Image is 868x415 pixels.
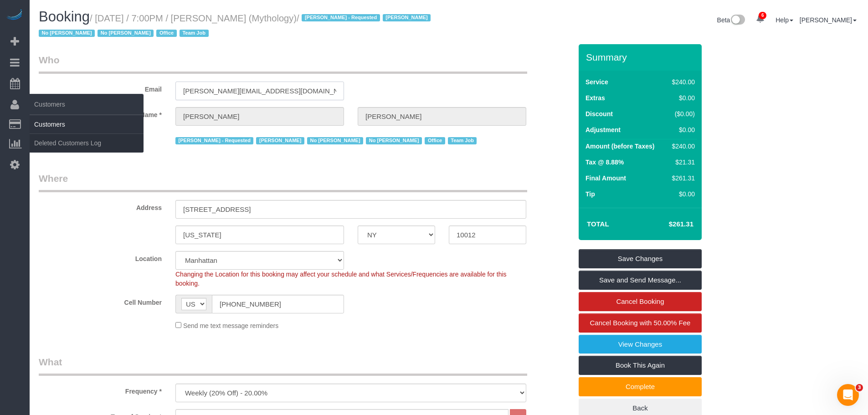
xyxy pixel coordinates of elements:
[776,16,793,24] a: Help
[39,355,527,376] legend: What
[579,335,702,354] a: View Changes
[30,94,144,115] span: Customers
[30,115,144,153] ul: Customers
[668,109,695,118] div: ($0.00)
[448,137,477,144] span: Team Job
[587,220,609,228] strong: Total
[579,377,702,396] a: Complete
[32,295,169,307] label: Cell Number
[39,9,90,25] span: Booking
[39,30,95,37] span: No [PERSON_NAME]
[586,77,608,87] label: Service
[425,137,445,144] span: Office
[32,200,169,212] label: Address
[668,93,695,102] div: $0.00
[586,93,605,102] label: Extras
[856,384,863,391] span: 3
[32,251,169,263] label: Location
[579,356,702,375] a: Book This Again
[175,225,344,244] input: City
[668,125,695,134] div: $0.00
[579,249,702,268] a: Save Changes
[212,295,344,313] input: Cell Number
[175,107,344,126] input: First Name
[717,16,745,24] a: Beta
[668,77,695,87] div: $240.00
[759,12,766,19] span: 6
[586,142,654,151] label: Amount (before Taxes)
[180,30,209,37] span: Team Job
[175,271,507,287] span: Changing the Location for this booking may affect your schedule and what Services/Frequencies are...
[383,14,431,21] span: [PERSON_NAME]
[175,82,344,100] input: Email
[156,30,176,37] span: Office
[586,174,626,183] label: Final Amount
[579,313,702,333] a: Cancel Booking with 50.00% Fee
[5,9,24,22] img: Automaid Logo
[579,271,702,290] a: Save and Send Message...
[358,107,526,126] input: Last Name
[175,137,253,144] span: [PERSON_NAME] - Requested
[586,190,595,199] label: Tip
[32,82,169,94] label: Email
[800,16,857,24] a: [PERSON_NAME]
[590,319,691,327] span: Cancel Booking with 50.00% Fee
[366,137,422,144] span: No [PERSON_NAME]
[30,115,144,133] a: Customers
[668,174,695,183] div: $261.31
[30,134,144,152] a: Deleted Customers Log
[307,137,363,144] span: No [PERSON_NAME]
[586,125,621,134] label: Adjustment
[586,109,613,118] label: Discount
[39,13,433,39] small: / [DATE] / 7:00PM / [PERSON_NAME] (Mythology)
[302,14,380,21] span: [PERSON_NAME] - Requested
[586,52,697,62] h3: Summary
[183,322,278,329] span: Send me text message reminders
[668,158,695,167] div: $21.31
[668,142,695,151] div: $240.00
[39,53,527,74] legend: Who
[579,292,702,311] a: Cancel Booking
[449,225,526,244] input: Zip Code
[668,190,695,199] div: $0.00
[256,137,304,144] span: [PERSON_NAME]
[642,220,693,228] h4: $261.31
[837,384,859,406] iframe: Intercom live chat
[32,384,169,396] label: Frequency *
[751,9,769,29] a: 6
[98,30,154,37] span: No [PERSON_NAME]
[39,172,527,192] legend: Where
[586,158,624,167] label: Tax @ 8.88%
[730,15,745,26] img: New interface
